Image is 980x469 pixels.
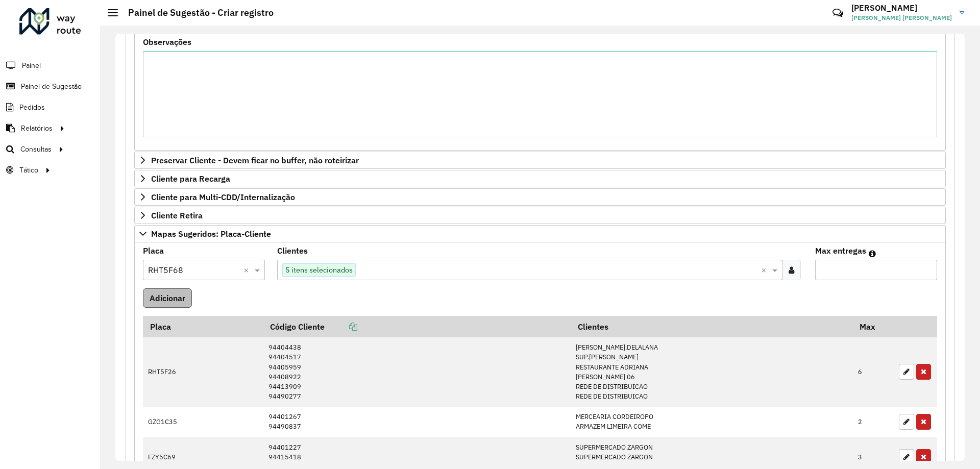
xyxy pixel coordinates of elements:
span: [PERSON_NAME] [PERSON_NAME] [851,13,952,22]
label: Observações [143,36,191,48]
span: Painel [22,60,41,71]
td: RHT5F26 [143,337,263,407]
label: Placa [143,244,164,257]
td: 94401267 94490837 [263,407,570,437]
span: Cliente Retira [151,211,203,219]
button: Adicionar [143,288,192,308]
a: Mapas Sugeridos: Placa-Cliente [134,225,946,242]
td: [PERSON_NAME].DELALANA SUP.[PERSON_NAME] RESTAURANTE ADRIANA [PERSON_NAME] 06 REDE DE DISTRIBUICA... [571,337,853,407]
span: Clear all [761,264,770,276]
span: Cliente para Recarga [151,175,230,183]
span: Clear all [243,264,252,276]
span: Pedidos [19,102,45,113]
span: Relatórios [21,123,53,134]
a: Contato Rápido [827,2,849,24]
th: Max [853,316,894,337]
span: Tático [19,165,38,176]
h2: Painel de Sugestão - Criar registro [118,7,274,18]
a: Copiar [325,322,357,332]
td: GZG1C35 [143,407,263,437]
td: 94404438 94404517 94405959 94408922 94413909 94490277 [263,337,570,407]
a: Cliente para Multi-CDD/Internalização [134,188,946,206]
em: Máximo de clientes que serão colocados na mesma rota com os clientes informados [869,250,876,258]
span: Preservar Cliente - Devem ficar no buffer, não roteirizar [151,156,359,164]
th: Código Cliente [263,316,570,337]
span: 5 itens selecionados [283,264,355,276]
label: Clientes [277,244,308,257]
a: Preservar Cliente - Devem ficar no buffer, não roteirizar [134,152,946,169]
label: Max entregas [815,244,866,257]
span: Mapas Sugeridos: Placa-Cliente [151,230,271,238]
span: Consultas [20,144,52,155]
td: MERCEARIA CORDEIROPO ARMAZEM LIMEIRA COME [571,407,853,437]
td: 2 [853,407,894,437]
span: Painel de Sugestão [21,81,82,92]
a: Cliente Retira [134,207,946,224]
a: Cliente para Recarga [134,170,946,187]
th: Placa [143,316,263,337]
td: 6 [853,337,894,407]
span: Cliente para Multi-CDD/Internalização [151,193,295,201]
h3: [PERSON_NAME] [851,3,952,13]
th: Clientes [571,316,853,337]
